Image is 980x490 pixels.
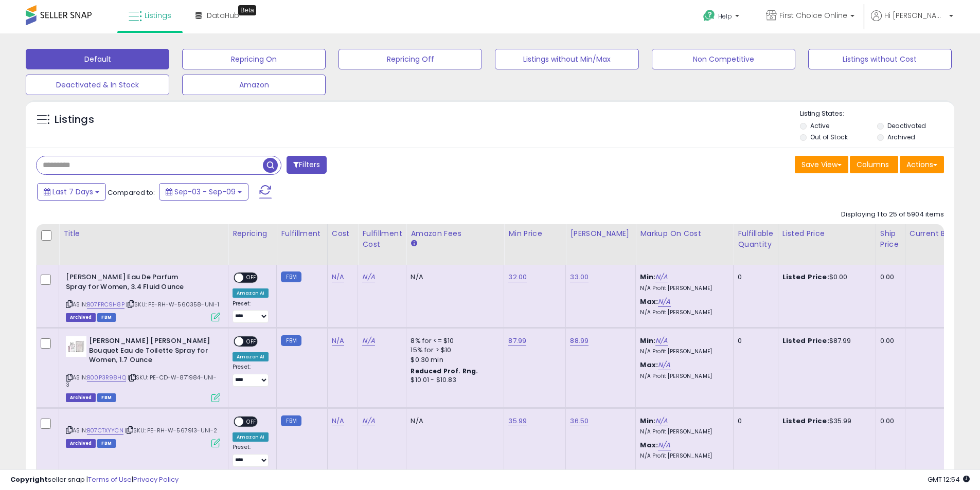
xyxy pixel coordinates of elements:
[738,228,773,250] div: Fulfillable Quantity
[880,416,897,426] div: 0.00
[411,376,496,385] div: $10.01 - $10.83
[411,416,496,426] div: N/A
[88,475,132,484] a: Terms of Use
[640,440,658,450] b: Max:
[332,272,344,282] a: N/A
[782,336,868,346] div: $87.99
[782,416,868,426] div: $35.99
[738,416,770,426] div: 0
[636,224,734,265] th: The percentage added to the cost of goods (COGS) that forms the calculator for Min & Max prices.
[640,428,725,435] p: N/A Profit [PERSON_NAME]
[108,188,155,197] span: Compared to:
[233,300,269,323] div: Preset:
[782,228,871,239] div: Listed Price
[738,336,770,346] div: 0
[243,417,260,426] span: OFF
[238,5,256,15] div: Tooltip anchor
[26,75,169,95] button: Deactivated & In Stock
[640,297,658,306] b: Max:
[782,272,829,282] b: Listed Price:
[332,228,354,239] div: Cost
[145,10,171,21] span: Listings
[810,133,848,141] label: Out of Stock
[55,113,94,127] h5: Listings
[362,416,375,426] a: N/A
[182,75,326,95] button: Amazon
[66,313,96,322] span: Listings that have been deleted from Seller Central
[125,426,218,434] span: | SKU: PE-RH-W-567913-UNI-2
[66,336,86,357] img: 313LNMj+hpL._SL40_.jpg
[508,336,526,346] a: 87.99
[782,416,829,426] b: Listed Price:
[795,156,848,173] button: Save View
[10,475,179,485] div: seller snap | |
[87,373,126,382] a: B00P3R98HQ
[159,183,248,201] button: Sep-03 - Sep-09
[640,452,725,460] p: N/A Profit [PERSON_NAME]
[63,228,224,239] div: Title
[850,156,898,173] button: Columns
[508,272,527,282] a: 32.00
[570,228,631,239] div: [PERSON_NAME]
[570,336,589,346] a: 88.99
[233,432,269,442] div: Amazon AI
[233,288,269,298] div: Amazon AI
[281,335,301,346] small: FBM
[655,272,668,282] a: N/A
[37,183,106,201] button: Last 7 Days
[808,49,952,69] button: Listings without Cost
[233,444,269,467] div: Preset:
[233,228,272,239] div: Repricing
[338,49,482,69] button: Repricing Off
[652,49,795,69] button: Non Competitive
[782,273,868,282] div: $0.00
[655,336,668,346] a: N/A
[97,313,116,322] span: FBM
[658,440,670,450] a: N/A
[182,49,326,69] button: Repricing On
[800,109,954,119] p: Listing States:
[332,336,344,346] a: N/A
[281,228,323,239] div: Fulfillment
[857,159,889,170] span: Columns
[174,187,236,197] span: Sep-03 - Sep-09
[508,416,527,426] a: 35.99
[880,336,897,346] div: 0.00
[655,416,668,426] a: N/A
[900,156,944,173] button: Actions
[640,373,725,380] p: N/A Profit [PERSON_NAME]
[411,336,496,346] div: 8% for <= $10
[718,12,732,21] span: Help
[133,475,179,484] a: Privacy Policy
[887,133,915,141] label: Archived
[362,336,375,346] a: N/A
[87,426,123,435] a: B07CTXYYCN
[281,415,301,426] small: FBM
[880,228,901,250] div: Ship Price
[640,309,725,316] p: N/A Profit [PERSON_NAME]
[810,121,829,130] label: Active
[495,49,638,69] button: Listings without Min/Max
[695,2,750,33] a: Help
[233,352,269,361] div: Amazon AI
[508,228,561,239] div: Min Price
[89,336,214,368] b: [PERSON_NAME] [PERSON_NAME] Bouquet Eau de Toilette Spray for Women, 1.7 Ounce
[640,336,655,346] b: Min:
[207,10,239,21] span: DataHub
[570,416,589,426] a: 36.50
[640,272,655,282] b: Min:
[703,9,716,22] i: Get Help
[640,416,655,426] b: Min:
[97,439,116,448] span: FBM
[928,475,970,484] span: 2025-09-17 12:54 GMT
[640,228,729,239] div: Markup on Cost
[658,297,670,307] a: N/A
[66,273,191,294] b: [PERSON_NAME] Eau De Parfum Spray for Women, 3.4 Fluid Ounce
[658,360,670,370] a: N/A
[332,416,344,426] a: N/A
[26,49,169,69] button: Default
[738,273,770,282] div: 0
[281,271,301,282] small: FBM
[233,364,269,387] div: Preset:
[362,228,402,250] div: Fulfillment Cost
